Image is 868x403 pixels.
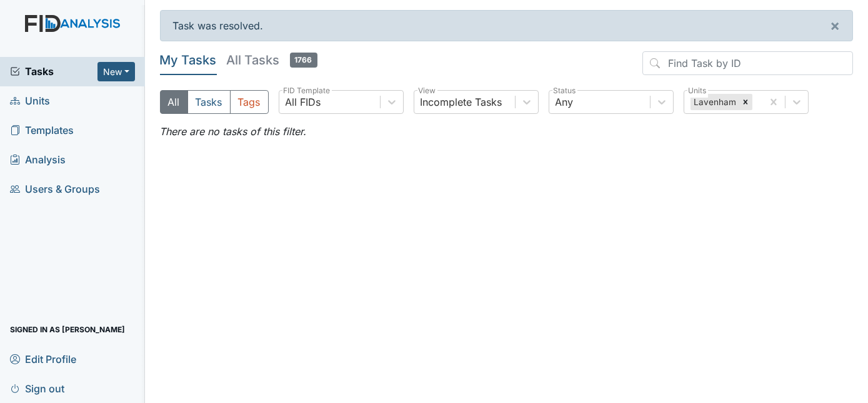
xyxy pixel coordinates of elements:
[10,150,66,170] span: Analysis
[421,94,502,110] div: Incomplete Tasks
[10,320,125,339] span: Signed in as [PERSON_NAME]
[286,94,321,110] div: All FIDs
[10,180,100,199] span: Users & Groups
[97,62,135,81] button: New
[691,94,739,110] div: Lavenham
[10,379,64,398] span: Sign out
[227,51,317,69] h5: All Tasks
[10,349,76,369] span: Edit Profile
[10,91,50,111] span: Units
[10,64,97,79] a: Tasks
[556,94,574,110] div: Any
[160,125,307,138] em: There are no tasks of this filter.
[290,53,317,68] span: 1766
[830,16,840,34] span: ×
[187,90,231,114] button: Tasks
[160,51,217,69] h5: My Tasks
[642,51,853,75] input: Find Task by ID
[160,10,854,41] div: Task was resolved.
[817,11,852,41] button: ×
[160,90,188,114] button: All
[160,90,269,114] div: Type filter
[10,121,74,140] span: Templates
[230,90,269,114] button: Tags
